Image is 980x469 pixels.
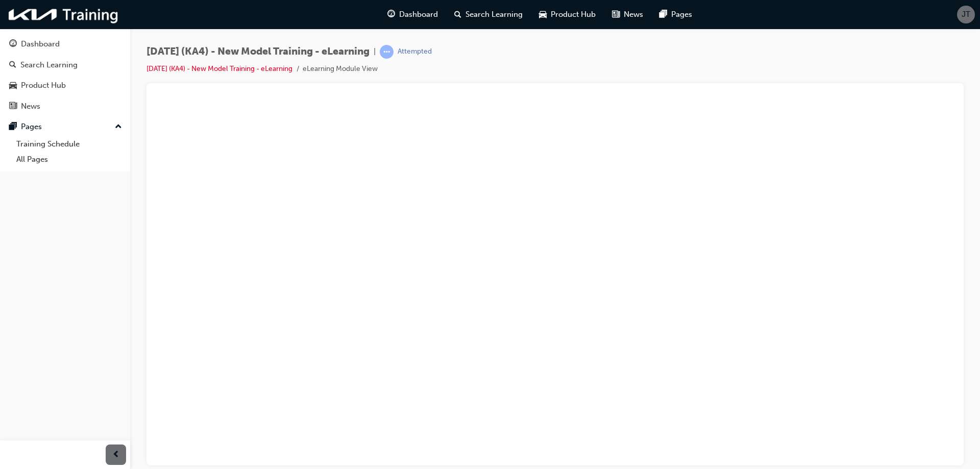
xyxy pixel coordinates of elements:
a: All Pages [12,152,126,167]
a: car-iconProduct Hub [531,4,604,25]
button: DashboardSearch LearningProduct HubNews [4,33,126,117]
div: Search Learning [20,59,78,71]
span: Search Learning [465,9,523,20]
span: news-icon [612,8,620,21]
a: Training Schedule [12,136,126,152]
a: Dashboard [4,35,126,54]
span: prev-icon [112,449,120,461]
span: search-icon [454,8,461,21]
a: [DATE] (KA4) - New Model Training - eLearning [146,64,292,73]
a: pages-iconPages [651,4,700,25]
span: Dashboard [399,9,438,20]
div: Pages [21,121,42,133]
span: Product Hub [551,9,596,20]
a: news-iconNews [604,4,651,25]
a: Product Hub [4,76,126,95]
span: JT [962,9,970,20]
span: pages-icon [9,122,17,132]
span: search-icon [9,61,16,70]
a: Search Learning [4,56,126,75]
div: News [21,101,40,112]
span: car-icon [9,81,17,90]
div: Product Hub [21,80,66,91]
a: News [4,97,126,116]
span: car-icon [539,8,547,21]
span: guage-icon [387,8,395,21]
span: | [374,46,376,58]
button: JT [957,6,975,23]
a: search-iconSearch Learning [446,4,531,25]
span: pages-icon [659,8,667,21]
button: Pages [4,117,126,136]
a: guage-iconDashboard [379,4,446,25]
div: Dashboard [21,38,60,50]
span: up-icon [115,120,122,134]
span: learningRecordVerb_ATTEMPT-icon [380,45,394,59]
span: Pages [671,9,692,20]
img: kia-training [5,4,122,25]
span: [DATE] (KA4) - New Model Training - eLearning [146,46,370,58]
span: News [624,9,643,20]
span: guage-icon [9,40,17,49]
li: eLearning Module View [303,63,378,75]
div: Attempted [398,47,432,57]
span: news-icon [9,102,17,111]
